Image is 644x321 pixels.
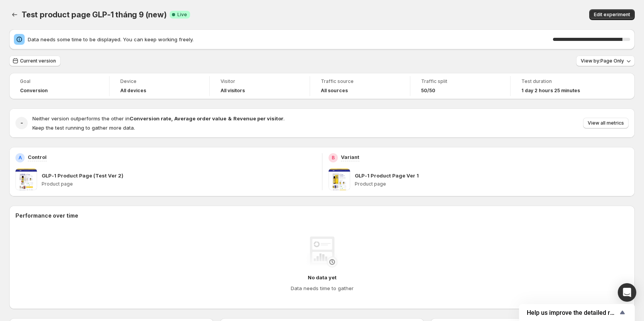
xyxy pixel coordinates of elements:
[221,88,245,94] h4: All visitors
[171,115,173,122] strong: ,
[527,308,627,317] button: Show survey - Help us improve the detailed report for A/B campaigns
[329,169,350,190] img: GLP-1 Product Page Ver 1
[321,78,399,84] span: Traffic source
[527,309,618,316] span: Help us improve the detailed report for A/B campaigns
[42,181,316,187] p: Product page
[521,78,600,84] span: Test duration
[42,172,123,179] p: GLP-1 Product Page (Test Ver 2)
[355,181,629,187] p: Product page
[583,118,629,128] button: View all metrics
[20,88,48,94] span: Conversion
[177,12,187,18] span: Live
[594,12,630,18] span: Edit experiment
[521,78,600,95] a: Test duration1 day 2 hours 25 minutes
[221,78,299,95] a: VisitorAll visitors
[32,125,135,131] span: Keep the test running to gather more data.
[355,172,419,179] p: GLP-1 Product Page Ver 1
[581,58,624,64] span: View by: Page Only
[20,119,23,127] h2: -
[521,88,580,94] span: 1 day 2 hours 25 minutes
[321,88,348,94] h4: All sources
[589,9,635,20] button: Edit experiment
[588,120,624,126] span: View all metrics
[15,212,629,220] h2: Performance over time
[308,274,337,281] h4: No data yet
[130,115,171,122] strong: Conversion rate
[421,78,499,95] a: Traffic split50/50
[19,155,22,161] h2: A
[9,9,20,20] button: Back
[120,78,199,95] a: DeviceAll devices
[20,78,98,84] span: Goal
[32,115,285,122] span: Neither version outperforms the other in .
[291,284,354,292] h4: Data needs time to gather
[332,155,335,161] h2: B
[307,237,337,267] img: No data yet
[618,283,636,302] div: Open Intercom Messenger
[15,169,37,190] img: GLP-1 Product Page (Test Ver 2)
[221,78,299,84] span: Visitor
[233,115,283,122] strong: Revenue per visitor
[421,78,499,84] span: Traffic split
[20,78,98,95] a: GoalConversion
[28,35,553,43] span: Data needs some time to be displayed. You can keep working freely.
[9,56,61,66] button: Current version
[20,58,56,64] span: Current version
[321,78,399,95] a: Traffic sourceAll sources
[576,56,635,66] button: View by:Page Only
[174,115,226,122] strong: Average order value
[120,78,199,84] span: Device
[28,153,47,161] p: Control
[341,153,359,161] p: Variant
[228,115,232,122] strong: &
[22,10,167,19] span: Test product page GLP-1 tháng 9 (new)
[421,88,435,94] span: 50/50
[120,88,146,94] h4: All devices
